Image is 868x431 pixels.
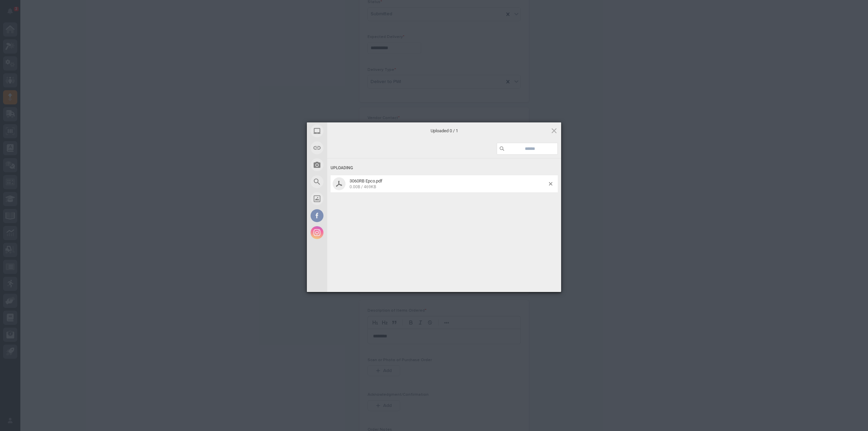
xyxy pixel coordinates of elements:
[350,178,382,183] span: 3060RB Epco.pdf
[331,162,558,174] div: Uploading
[550,127,558,134] span: Click here or hit ESC to close picker
[350,184,363,189] span: 0.00B /
[376,128,512,134] span: Uploaded 0 / 1
[348,178,549,190] span: 3060RB Epco.pdf
[364,184,376,189] span: 469KB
